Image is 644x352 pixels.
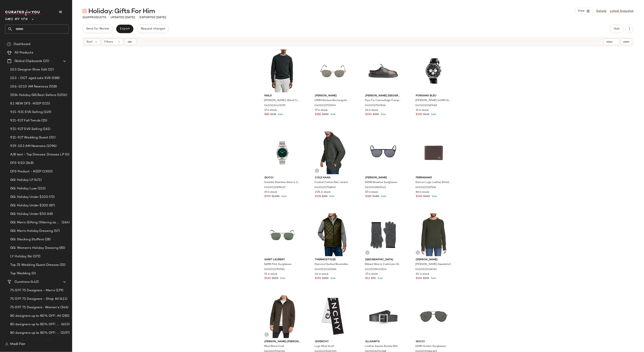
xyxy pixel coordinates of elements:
[59,263,66,268] span: (25)
[271,113,276,117] span: $178
[48,195,55,200] span: (72)
[10,169,41,174] span: DFS Product - KEEP
[423,277,429,280] span: $295
[281,195,287,198] span: Sale
[322,277,329,280] span: $250
[416,113,422,117] span: $250
[272,195,280,199] span: $1.18K
[314,104,336,108] span: 0400022725949
[82,16,90,19] span: 2669
[5,343,8,346] img: svg%3e
[415,345,446,348] span: 61MM Aviator Sunglasses
[10,212,46,217] span: GG: Holiday Under $50
[578,9,585,13] span: View
[265,195,271,199] span: $705
[575,8,593,14] button: View
[60,331,70,335] span: (2197)
[314,263,350,266] span: Diamond Quilted Reversible Puffer Vest
[265,258,300,262] span: Saint Laurent
[261,295,304,338] img: 0400017354126_BROWN
[311,131,354,174] img: 0400021756849_ARMYGREEN
[10,161,25,166] span: DFS 9/10
[261,131,304,174] img: 0400020876457
[365,190,378,194] span: 87 in stock
[48,84,57,89] span: (558)
[362,213,405,256] img: 0400019423504_GREY
[53,229,60,234] span: (57)
[416,108,429,112] span: 15 in stock
[415,263,451,266] span: [PERSON_NAME] Sweatshirt
[365,176,401,180] span: [PERSON_NAME]
[315,340,351,344] span: Givenchy
[365,94,401,98] span: [PERSON_NAME] [GEOGRAPHIC_DATA]
[377,277,383,280] span: Sale
[417,251,419,254] img: svg%3e
[315,272,328,276] span: 44 in stock
[7,42,11,46] img: svg%3e
[315,94,351,98] span: [PERSON_NAME]
[314,186,336,190] span: 0400021756849
[10,178,33,183] span: GG: Holiday LP
[365,272,378,276] span: 37 in stock
[10,195,48,200] span: GG: Holiday Under $100
[48,135,55,140] span: (20)
[10,118,41,123] span: 9.21-9.27 Fall Trends
[362,49,405,92] img: 0400017507636
[365,340,401,344] span: AllSaints
[315,258,351,262] span: Thermostyles
[14,280,30,284] span: Curations
[59,305,69,310] span: (346)
[82,9,87,13] img: svg%3e
[10,144,46,149] span: 9.29-10.3 AM Newness
[314,99,350,103] span: 59MM Rimless Rectangular Sunglasses
[265,272,278,276] span: 51 in stock
[44,237,51,242] span: (28)
[423,113,429,117] span: $416
[365,104,386,108] span: 0400017507636
[111,15,135,20] p: updated [DATE]
[10,76,51,81] span: 10.3 - OCT aged sale SVS
[416,272,429,276] span: 50 in stock
[10,246,58,251] span: GG: Women's Holiday Dressing
[380,113,386,116] span: Sale
[10,305,59,310] span: 75 OFF 75 Designers- Women's
[5,14,28,22] span: Saks OFF 5TH
[614,27,620,31] span: Hub
[10,101,41,106] span: 8.1 NEW DFS -KEEP
[10,314,61,318] span: 80 designers up to 80% OFF: All
[141,27,165,31] span: Request changes
[51,76,60,81] span: (588)
[44,339,51,344] span: (68)
[46,212,53,217] span: (48)
[14,59,42,64] span: Global Clipboards
[10,152,64,157] span: A/B test - Top Dresses: Dresses LP
[10,203,48,208] span: GG: Holiday Under $200
[31,271,36,276] span: (0)
[55,288,63,293] span: (179)
[10,331,60,335] span: 80 designers up to 80% OFF: Women's
[10,67,47,72] span: 10.3 Designer Shoe Edit
[431,195,437,198] span: Sale
[265,113,270,117] span: $80
[261,49,304,92] img: 0400024423299_GRAPHITE
[415,104,437,108] span: 0400020567460
[61,220,70,225] span: (264)
[416,176,452,180] span: Ferragamo
[56,93,67,98] span: (1056)
[104,40,113,44] span: Filters
[42,127,51,132] span: (161)
[423,195,430,199] span: $450
[10,342,25,347] span: Madi Fair
[264,181,300,184] span: Horsebit Stainless Steel & 0.023 TCW Diamond Bracelet Watch/34MM
[48,203,55,208] span: (87)
[314,345,334,348] span: Logo Wool Scarf
[371,277,376,280] span: $70
[60,322,70,327] span: (603)
[37,186,46,191] span: (210)
[10,263,59,268] span: Top 25 Wedding Guest Dresses
[366,251,369,254] img: svg%3e
[265,190,277,194] span: 67 in stock
[412,131,455,174] img: 0400021267566_BROWN
[279,277,286,280] span: Sale
[365,268,387,272] span: 0400019423504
